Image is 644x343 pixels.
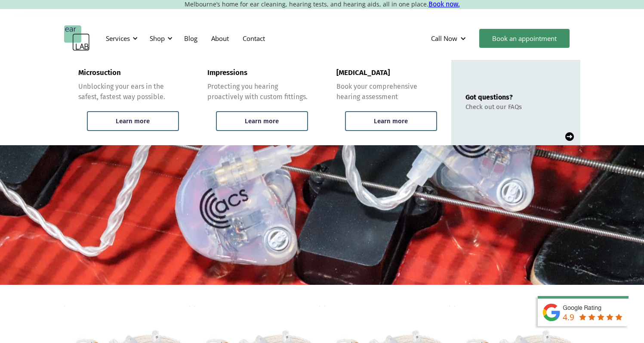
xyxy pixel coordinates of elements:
div: Unblocking your ears in the safest, fastest way possible. [78,81,179,102]
div: Services [106,34,130,43]
a: Blog [177,26,204,51]
div: Book your comprehensive hearing assessment [336,81,437,102]
div: Protecting you hearing proactively with custom fittings. [207,81,308,102]
a: MicrosuctionUnblocking your ears in the safest, fastest way possible.Learn more [64,60,193,145]
a: home [64,25,90,51]
a: ImpressionsProtecting you hearing proactively with custom fittings.Learn more [193,60,322,145]
a: Contact [236,26,272,51]
div: Learn more [374,117,408,125]
div: Call Now [424,25,475,51]
a: About [204,26,236,51]
div: Impressions [207,69,247,77]
div: Call Now [431,34,457,43]
a: Book an appointment [479,29,570,48]
a: Got questions?Check out our FAQs [451,60,580,145]
div: Learn more [116,117,150,125]
div: Services [101,25,140,51]
div: [MEDICAL_DATA] [336,69,390,77]
div: Learn more [245,117,279,125]
div: Microsuction [78,69,121,77]
div: Got questions? [465,93,522,101]
div: Shop [145,25,175,51]
div: Check out our FAQs [465,103,522,111]
a: [MEDICAL_DATA]Book your comprehensive hearing assessmentLearn more [322,60,451,145]
div: Shop [150,34,165,43]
